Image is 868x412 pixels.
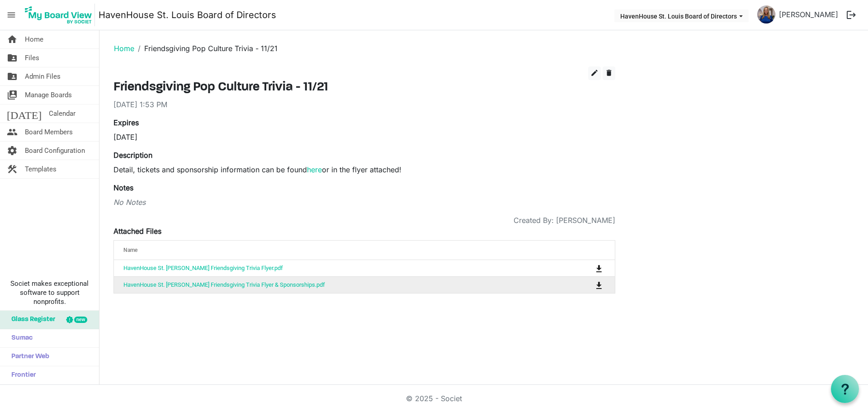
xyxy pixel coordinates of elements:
[49,104,75,123] span: Calendar
[25,160,57,178] span: Templates
[99,6,276,24] a: HavenHouse St. Louis Board of Directors
[25,123,73,141] span: Board Members
[25,49,39,67] span: Files
[757,5,775,24] img: X7fOHBMzXN9YXJJd80Whb-C14D2mFbXNKEgTlcaMudwuwrB8aPyMuyyw0vW0wbbi_FzzySYy8K_HE0TIurmG5g_thumb.png
[113,164,615,175] p: Detail, tickets and sponsorship information can be found or in the flyer attached!
[113,226,161,237] label: Attached Files
[7,160,18,178] span: construction
[114,44,134,53] a: Home
[123,247,137,253] span: Name
[7,366,36,384] span: Frontier
[123,265,283,271] a: HavenHouse St. [PERSON_NAME] Friendsgiving Trivia Flyer.pdf
[113,182,133,193] label: Notes
[7,49,18,67] span: folder_shared
[7,30,18,48] span: home
[590,69,599,77] span: edit
[113,117,139,128] label: Expires
[7,348,49,366] span: Partner Web
[775,5,842,24] a: [PERSON_NAME]
[74,317,87,323] div: new
[22,4,95,26] img: My Board View Logo
[514,215,615,226] span: Created By: [PERSON_NAME]
[25,142,85,160] span: Board Configuration
[7,311,55,329] span: Glass Register
[25,67,61,85] span: Admin Files
[4,279,95,306] span: Societ makes exceptional software to support nonprofits.
[113,132,358,142] div: [DATE]
[593,262,605,275] button: Download
[558,260,615,276] td: is Command column column header
[593,279,605,291] button: Download
[113,150,152,161] label: Description
[7,86,18,104] span: switch_account
[558,276,615,293] td: is Command column column header
[113,197,615,208] div: No Notes
[7,142,18,160] span: settings
[588,66,601,80] button: edit
[7,123,18,141] span: people
[113,99,615,110] div: [DATE] 1:53 PM
[134,43,278,54] li: Friendsgiving Pop Culture Trivia - 11/21
[25,30,43,48] span: Home
[114,276,558,293] td: HavenHouse St. Louis Friendsgiving Trivia Flyer & Sponsorships.pdf is template cell column header...
[406,394,462,403] a: © 2025 - Societ
[614,9,749,22] button: HavenHouse St. Louis Board of Directors dropdownbutton
[603,66,615,80] button: delete
[114,260,558,276] td: HavenHouse St. Louis Friendsgiving Trivia Flyer.pdf is template cell column header Name
[123,281,325,288] a: HavenHouse St. [PERSON_NAME] Friendsgiving Trivia Flyer & Sponsorships.pdf
[7,104,42,123] span: [DATE]
[7,67,18,85] span: folder_shared
[842,5,861,24] button: logout
[605,69,613,77] span: delete
[22,4,99,26] a: My Board View Logo
[307,165,322,174] a: here
[25,86,72,104] span: Manage Boards
[3,6,20,24] span: menu
[7,329,33,347] span: Sumac
[113,80,615,95] h3: Friendsgiving Pop Culture Trivia - 11/21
